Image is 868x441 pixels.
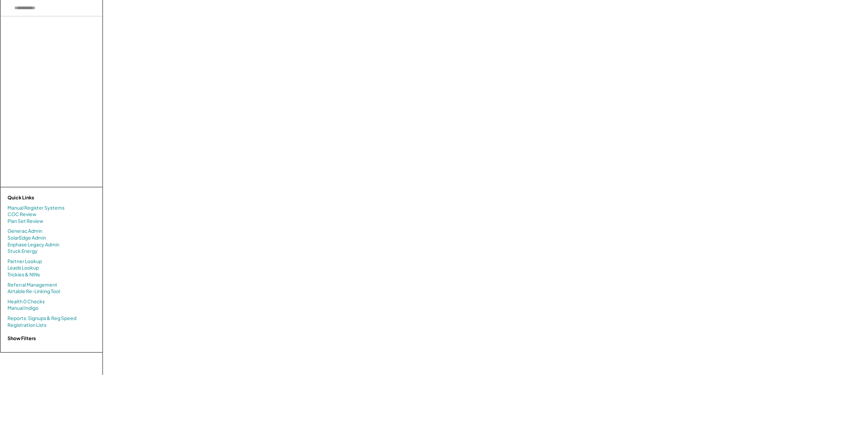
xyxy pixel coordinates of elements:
[8,248,38,255] a: Stuck Energy
[8,218,43,225] a: Plan Set Review
[8,258,42,265] a: Partner Lookup
[8,288,60,295] a: Airtable Re-Linking Tool
[8,204,64,211] a: Manual Register Systems
[8,335,36,341] strong: Show Filters
[8,298,45,305] a: Health 0 Checks
[8,264,39,271] a: Leads Lookup
[8,211,36,218] a: COC Review
[8,315,76,322] a: Reports: Signups & Reg Speed
[8,234,46,241] a: SolarEdge Admin
[8,322,46,329] a: Registration Lists
[8,228,42,234] a: Generac Admin
[8,271,40,278] a: Trickies & NINs
[8,194,76,201] div: Quick Links
[8,282,57,288] a: Referral Management
[8,305,39,311] a: Manual Indigo
[8,241,59,248] a: Enphase Legacy Admin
